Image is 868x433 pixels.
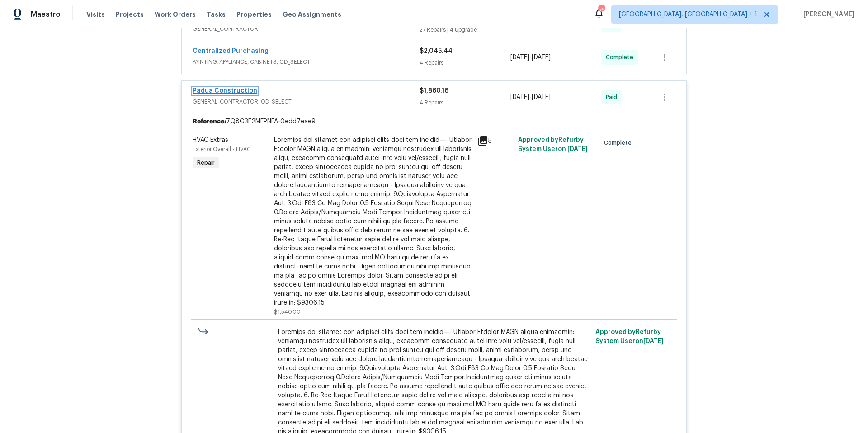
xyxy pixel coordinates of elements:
span: Approved by Refurby System User on [518,137,588,152]
div: 4 Repairs [420,58,510,67]
div: 56 [598,5,604,14]
div: 7Q8G3F2MEPNFA-0edd7eae9 [182,113,686,130]
span: Paid [606,93,621,102]
span: [DATE] [643,338,664,344]
span: [GEOGRAPHIC_DATA], [GEOGRAPHIC_DATA] + 1 [619,10,757,19]
span: PAINTING, APPLIANCE, CABINETS, OD_SELECT [193,57,420,66]
span: - [510,53,551,62]
span: Maestro [31,10,61,19]
b: Reference: [193,117,226,126]
div: Loremips dol sitamet con adipisci elits doei tem incidid—- Utlabor Etdolor MAGN aliqua enimadmin:... [274,136,472,307]
span: Approved by Refurby System User on [595,329,664,344]
span: Tasks [207,11,226,18]
span: Visits [86,10,105,19]
span: [DATE] [567,146,588,152]
div: 4 Repairs [420,98,510,107]
span: Complete [606,53,637,62]
div: 5 [477,136,513,146]
span: Work Orders [155,10,196,19]
span: [PERSON_NAME] [800,10,854,19]
span: [DATE] [510,54,529,61]
span: [DATE] [510,94,529,100]
span: $1,540.00 [274,309,301,315]
span: - [510,93,551,102]
span: GENERAL_CONTRACTOR [193,24,420,33]
span: Repair [193,158,218,167]
span: Geo Assignments [283,10,341,19]
span: $2,045.44 [420,48,453,54]
span: Projects [116,10,144,19]
span: GENERAL_CONTRACTOR, OD_SELECT [193,97,420,106]
span: HVAC Extras [193,137,228,143]
a: Padua Construction [193,88,257,94]
span: Exterior Overall - HVAC [193,146,251,152]
div: 27 Repairs | 4 Upgrade [420,25,510,34]
span: [DATE] [532,94,551,100]
span: $1,860.16 [420,88,448,94]
span: Properties [236,10,272,19]
span: Complete [604,138,635,147]
a: Centralized Purchasing [193,48,269,54]
span: [DATE] [532,54,551,61]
